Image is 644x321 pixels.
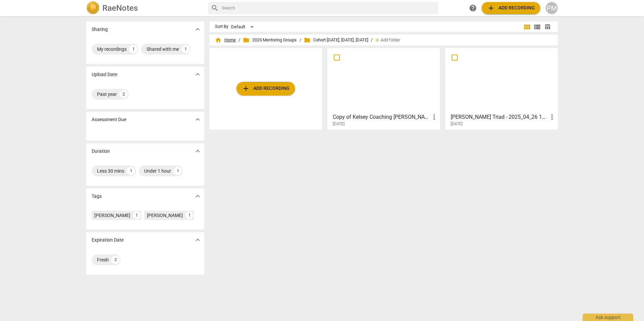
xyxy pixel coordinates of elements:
[193,235,203,245] button: Show more
[92,71,117,78] p: Upload Date
[193,69,203,79] button: Show more
[215,37,236,43] span: Home
[97,91,117,98] div: Past year
[147,212,183,219] div: [PERSON_NAME]
[532,22,542,32] button: List view
[381,38,400,43] span: Add folder
[97,46,127,52] div: My recordings
[330,50,438,127] a: Copy of Kelsey Coaching [PERSON_NAME][DATE]
[94,212,130,219] div: [PERSON_NAME]
[194,115,202,123] span: expand_more
[97,256,109,263] div: Fresh
[144,168,171,174] div: Under 1 hour
[242,84,250,93] span: add
[333,121,345,127] span: [DATE]
[242,84,290,93] span: Add recording
[243,37,250,43] span: folder
[194,236,202,244] span: expand_more
[451,121,462,127] span: [DATE]
[238,38,240,43] span: /
[522,22,532,32] button: Tile view
[430,113,438,121] span: more_vert
[211,4,219,12] span: search
[236,82,295,95] button: Upload
[231,22,256,32] div: Default
[193,114,203,124] button: Show more
[487,4,495,12] span: add
[194,147,202,155] span: expand_more
[371,38,373,43] span: /
[92,193,102,200] p: Tags
[548,113,556,121] span: more_vert
[469,4,477,12] span: help
[544,24,551,30] span: table_chart
[86,1,100,15] img: Logo
[304,37,368,43] span: Cohort [DATE], [DATE], [DATE]
[583,314,633,321] div: Ask support
[97,168,124,174] div: Less 30 mins
[193,191,203,201] button: Show more
[92,116,126,123] p: Assessment Due
[215,37,222,43] span: home
[186,212,193,219] div: 1
[523,23,531,31] span: view_module
[333,113,430,121] h3: Copy of Kelsey Coaching Linda
[86,1,203,15] a: LogoRaeNotes
[92,148,110,155] p: Duration
[448,50,555,127] a: [PERSON_NAME] Triad - 2025_04_26 18_04 EDT - Recording 3[DATE]
[299,38,301,43] span: /
[129,45,137,53] div: 1
[120,90,128,98] div: 2
[194,70,202,78] span: expand_more
[374,37,381,43] span: add
[102,3,138,13] h2: RaeNotes
[487,4,535,12] span: Add recording
[546,2,558,14] button: PM
[467,2,479,14] a: Help
[194,25,202,33] span: expand_more
[127,167,135,175] div: 1
[243,37,297,43] span: 2025 Mentoring Groups
[174,167,182,175] div: 1
[92,237,124,244] p: Expiration Date
[482,2,540,14] button: Upload
[542,22,552,32] button: Table view
[182,45,190,53] div: 1
[451,113,548,121] h3: Kashiff Triad - 2025_04_26 18_04 EDT - Recording 3
[193,146,203,156] button: Show more
[193,24,203,34] button: Show more
[133,212,140,219] div: 1
[304,37,311,43] span: folder
[92,26,108,33] p: Sharing
[533,23,541,31] span: view_list
[222,3,436,13] input: Search
[194,192,202,200] span: expand_more
[215,24,228,29] div: Sort By
[111,256,120,264] div: 2
[147,46,179,52] div: Shared with me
